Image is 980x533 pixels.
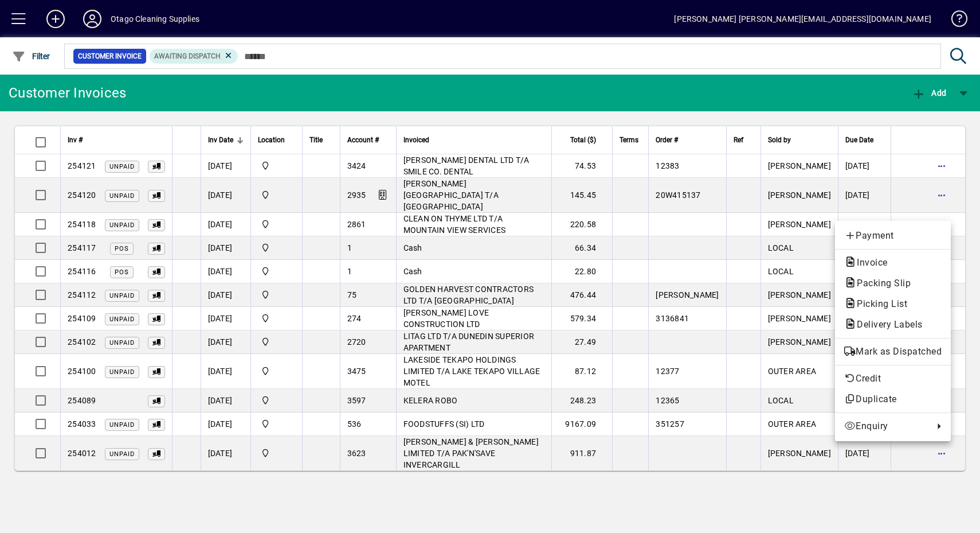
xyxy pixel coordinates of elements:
[844,372,942,386] span: Credit
[844,392,942,406] span: Duplicate
[844,278,916,289] span: Packing Slip
[844,257,893,268] span: Invoice
[844,345,942,359] span: Mark as Dispatched
[844,229,942,243] span: Payment
[835,225,951,246] button: Add customer payment
[844,419,928,433] span: Enquiry
[844,319,928,330] span: Delivery Labels
[844,298,913,309] span: Picking List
